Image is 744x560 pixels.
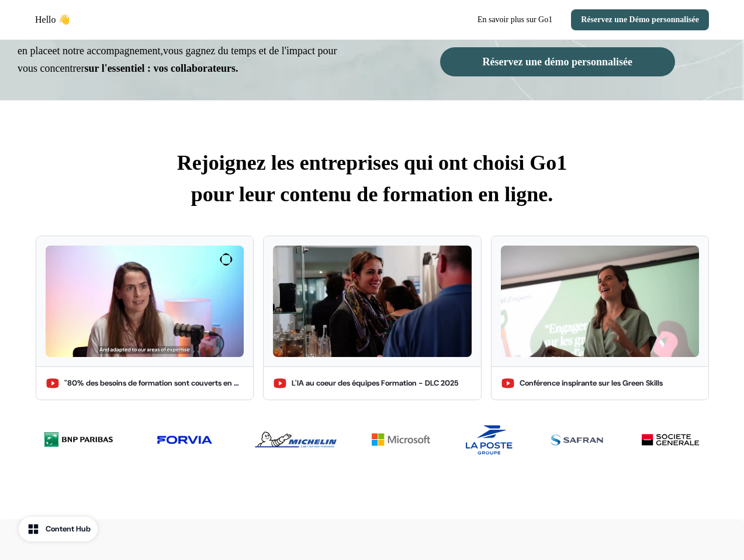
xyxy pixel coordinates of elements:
[571,9,709,30] button: Réservez une Démo personnalisée
[36,236,254,400] button: "80% des besoins de formation sont couverts en moins d'une semaine"
[52,45,162,57] span: et notre accompagnement,
[440,47,675,76] button: Réservez une démo personnalisée
[263,236,481,400] button: Digital Learning Club 2025L'IA au coeur des équipes Formation - DLC 2025
[468,9,562,30] button: En savoir plus sur Go1
[35,13,70,27] p: Hello 👋
[19,517,98,541] button: Content Hub
[18,45,337,73] span: vous gagnez du temps et de l'impact pour vous concentrer
[491,236,709,400] button: Conférence inspirante sur les Green Skills
[292,377,458,389] div: L'IA au coeur des équipes Formation - DLC 2025
[273,246,471,357] img: Digital Learning Club 2025
[46,523,91,535] div: Content Hub
[520,377,663,389] div: Conférence inspirante sur les Green Skills
[35,147,709,210] p: Rejoignez les entreprises qui ont choisi Go1 pour leur contenu de formation en ligne.
[64,377,244,389] div: "80% des besoins de formation sont couverts en moins d'une semaine"
[84,62,238,74] strong: sur l'essentiel : vos collaborateurs.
